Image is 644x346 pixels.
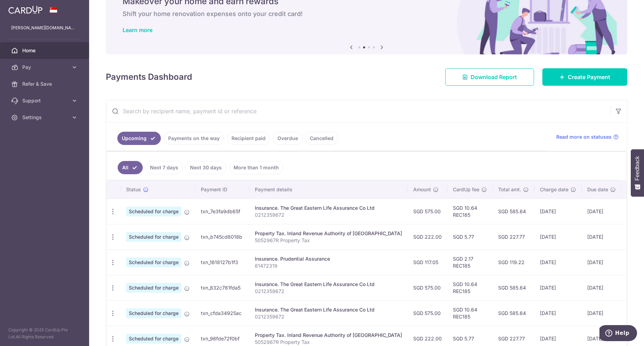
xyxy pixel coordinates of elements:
td: txn_b745cd8018b [195,224,249,249]
span: Home [22,47,68,54]
span: Scheduled for charge [126,232,181,242]
span: Create Payment [568,73,610,81]
td: SGD 2.17 REC185 [447,249,493,275]
td: [DATE] [582,275,621,300]
span: Refer & Save [22,80,68,87]
a: Cancelled [305,132,338,145]
div: Insurance. Prudential Assurance [255,255,402,262]
td: [DATE] [582,224,621,249]
span: Total amt. [498,186,521,193]
span: Charge date [540,186,568,193]
td: [DATE] [582,300,621,326]
img: CardUp [8,6,42,14]
td: [DATE] [534,199,582,224]
div: Insurance. The Great Eastern Life Assurance Co Ltd [255,306,402,313]
span: Settings [22,114,68,121]
td: SGD 117.05 [408,249,447,275]
td: txn_832c761fda5 [195,275,249,300]
td: SGD 585.64 [493,275,534,300]
td: txn_1618127b1f3 [195,249,249,275]
span: Read more on statuses [556,133,612,140]
span: Feedback [634,156,641,180]
img: Bank Card [623,258,637,267]
a: Upcoming [117,132,161,145]
a: Download Report [445,68,534,86]
h6: Shift your home renovation expenses onto your credit card! [123,10,611,18]
a: Next 7 days [146,161,183,174]
a: Read more on statuses [556,133,619,140]
div: Insurance. The Great Eastern Life Assurance Co Ltd [255,281,402,288]
td: [DATE] [582,199,621,224]
img: Bank Card [623,309,637,317]
span: Status [126,186,141,193]
button: Feedback - Show survey [631,149,644,197]
td: txn_7e3fa9db65f [195,199,249,224]
a: More than 1 month [229,161,283,174]
span: Due date [587,186,608,193]
div: Property Tax. Inland Revenue Authority of [GEOGRAPHIC_DATA] [255,332,402,339]
span: Amount [413,186,431,193]
span: Scheduled for charge [126,257,181,267]
p: 0212359672 [255,288,402,295]
td: SGD 575.00 [408,199,447,224]
a: Overdue [273,132,303,145]
a: Payments on the way [164,132,224,145]
span: CardUp fee [453,186,479,193]
span: Scheduled for charge [126,334,181,344]
span: Support [22,97,68,104]
td: SGD 227.77 [493,224,534,249]
td: SGD 5.77 [447,224,493,249]
a: Next 30 days [186,161,226,174]
p: 0212359672 [255,212,402,218]
a: Learn more [123,26,152,33]
div: Insurance. The Great Eastern Life Assurance Co Ltd [255,205,402,212]
a: All [118,161,143,174]
td: SGD 585.64 [493,300,534,326]
td: [DATE] [582,249,621,275]
span: Scheduled for charge [126,283,181,293]
input: Search by recipient name, payment id or reference [106,100,610,122]
th: Payment ID [195,180,249,199]
td: [DATE] [534,300,582,326]
td: SGD 10.64 REC185 [447,275,493,300]
p: 5052967R Property Tax [255,237,402,244]
img: Bank Card [623,284,637,292]
iframe: Opens a widget where you can find more information [599,325,637,343]
td: txn_cfda34925ac [195,300,249,326]
h4: Payments Dashboard [106,71,192,83]
th: Payment details [249,180,408,199]
img: Bank Card [623,233,637,241]
td: [DATE] [534,249,582,275]
td: SGD 585.64 [493,199,534,224]
td: SGD 10.64 REC185 [447,199,493,224]
a: Recipient paid [227,132,270,145]
td: [DATE] [534,275,582,300]
td: SGD 10.64 REC185 [447,300,493,326]
img: Bank Card [623,207,637,216]
td: SGD 575.00 [408,300,447,326]
p: 5052967R Property Tax [255,339,402,346]
span: Scheduled for charge [126,308,181,318]
td: SGD 119.22 [493,249,534,275]
p: [PERSON_NAME][DOMAIN_NAME][EMAIL_ADDRESS][DOMAIN_NAME] [11,24,78,31]
span: Scheduled for charge [126,207,181,216]
p: 0212359672 [255,313,402,320]
span: Pay [22,64,68,71]
p: 61472319 [255,262,402,269]
td: SGD 222.00 [408,224,447,249]
div: Property Tax. Inland Revenue Authority of [GEOGRAPHIC_DATA] [255,230,402,237]
td: SGD 575.00 [408,275,447,300]
a: Create Payment [542,68,627,86]
td: [DATE] [534,224,582,249]
span: Download Report [471,73,517,81]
